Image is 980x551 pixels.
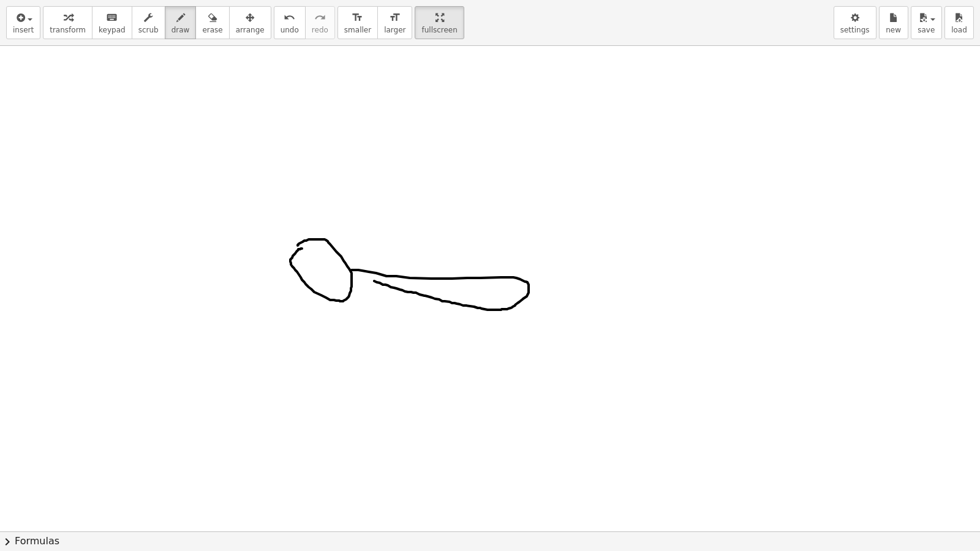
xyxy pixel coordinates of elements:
[202,26,222,34] span: erase
[377,6,412,39] button: format_sizelarger
[384,26,405,34] span: larger
[305,6,335,39] button: redoredo
[229,6,271,39] button: arrange
[106,10,118,25] i: keyboard
[274,6,306,39] button: undoundo
[389,10,401,25] i: format_size
[415,6,464,39] button: fullscreen
[944,6,974,39] button: load
[171,26,190,34] span: draw
[314,10,326,25] i: redo
[236,26,265,34] span: arrange
[165,6,197,39] button: draw
[344,26,371,34] span: smaller
[918,26,935,34] span: save
[132,6,165,39] button: scrub
[879,6,908,39] button: new
[337,6,378,39] button: format_sizesmaller
[43,6,92,39] button: transform
[284,10,295,25] i: undo
[281,26,299,34] span: undo
[99,26,126,34] span: keypad
[840,26,870,34] span: settings
[195,6,229,39] button: erase
[138,26,159,34] span: scrub
[834,6,876,39] button: settings
[92,6,132,39] button: keyboardkeypad
[421,26,457,34] span: fullscreen
[312,26,328,34] span: redo
[951,26,967,34] span: load
[50,26,86,34] span: transform
[911,6,942,39] button: save
[352,10,363,25] i: format_size
[6,6,40,39] button: insert
[13,26,34,34] span: insert
[886,26,901,34] span: new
